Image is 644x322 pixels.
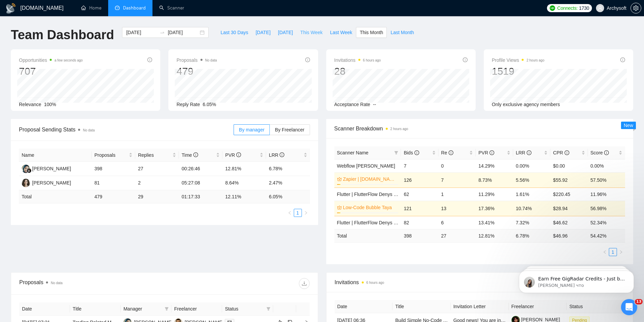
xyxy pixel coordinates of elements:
[123,305,162,313] span: Manager
[621,299,637,315] iframe: Intercom live chat
[19,190,92,203] td: Total
[635,299,643,304] span: 13
[179,162,222,176] td: 00:26:46
[476,229,513,242] td: 12.81 %
[334,124,625,133] span: Scanner Breakdown
[302,209,310,217] li: Next Page
[476,159,513,172] td: 14.29%
[366,281,384,284] time: 6 hours ago
[203,102,216,107] span: 6.05%
[286,209,294,217] button: left
[225,305,263,313] span: Status
[513,216,550,229] td: 7.32%
[553,150,569,155] span: CPR
[288,211,292,215] span: left
[363,58,381,62] time: 6 hours ago
[335,300,393,313] th: Date
[550,188,588,201] td: $220.45
[294,209,302,217] a: 1
[390,29,414,36] span: Last Month
[337,205,342,210] span: crown
[334,56,381,64] span: Invitations
[81,5,101,11] a: homeHome
[19,102,41,107] span: Relevance
[22,165,30,173] img: NA
[492,65,545,78] div: 1519
[92,176,135,190] td: 81
[609,248,617,256] li: 1
[135,162,179,176] td: 27
[631,5,641,11] span: setting
[509,300,567,313] th: Freelancer
[32,179,71,187] div: [PERSON_NAME]
[565,150,569,155] span: info-circle
[22,179,30,187] img: AS
[476,188,513,201] td: 11.29%
[160,30,165,35] span: swap-right
[305,57,310,62] span: info-circle
[604,150,609,155] span: info-circle
[239,127,264,132] span: By manager
[335,278,625,287] span: Invitations
[92,190,135,203] td: 479
[509,256,644,304] iframe: Intercom notifications сообщение
[123,5,146,11] span: Dashboard
[557,4,577,12] span: Connects:
[334,229,401,242] td: Total
[617,248,625,256] li: Next Page
[330,29,352,36] span: Last Week
[334,102,371,107] span: Acceptance Rate
[527,150,531,155] span: info-circle
[300,29,323,36] span: This Week
[266,176,310,190] td: 2.47%
[126,29,157,36] input: Start date
[337,177,342,181] span: crown
[171,302,222,316] th: Freelancer
[296,27,326,38] button: This Week
[265,304,272,314] span: filter
[414,150,419,155] span: info-circle
[401,188,438,201] td: 62
[588,216,625,229] td: 52.34%
[274,27,296,38] button: [DATE]
[550,172,588,188] td: $55.92
[526,58,544,62] time: 2 hours ago
[476,172,513,188] td: 8.73%
[22,166,71,171] a: NA[PERSON_NAME]
[513,229,550,242] td: 6.78 %
[92,149,135,162] th: Proposals
[115,5,120,10] span: dashboard
[19,278,164,289] div: Proposals
[478,150,494,155] span: PVR
[513,172,550,188] td: 5.56%
[588,159,625,172] td: 0.00%
[617,248,625,256] button: right
[5,3,16,14] img: logo
[179,190,222,203] td: 01:17:33
[266,190,310,203] td: 6.05 %
[476,201,513,216] td: 17.36%
[337,192,421,197] a: Flutter | FlutterFlow Denys Promt (T,T,S)
[567,300,625,313] th: Status
[373,102,376,107] span: --
[451,300,509,313] th: Invitation Letter
[225,152,241,158] span: PVR
[438,188,476,201] td: 1
[401,229,438,242] td: 398
[138,151,171,159] span: Replies
[387,27,418,38] button: Last Month
[163,304,170,314] span: filter
[19,302,70,316] th: Date
[19,56,83,64] span: Opportunities
[182,152,198,158] span: Time
[92,162,135,176] td: 398
[222,162,266,176] td: 12.81%
[299,278,310,289] button: download
[441,150,453,155] span: Re
[337,150,368,155] span: Scanner Name
[19,65,83,78] div: 707
[492,56,545,64] span: Profile Views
